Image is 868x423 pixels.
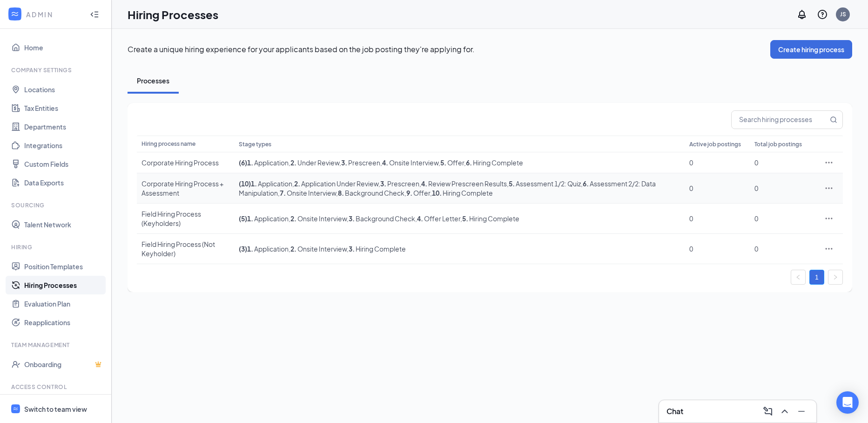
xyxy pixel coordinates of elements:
div: Field Hiring Process (Not Keyholder) [141,239,229,258]
span: 0 [689,214,693,223]
div: 0 [754,184,810,193]
span: , Prescreen [339,158,380,167]
b: 6 . [583,179,589,188]
b: 2 . [290,158,296,167]
svg: WorkstreamLogo [13,406,19,412]
div: 0 [754,214,810,223]
div: Corporate Hiring Process + Assessment [141,179,229,198]
svg: QuestionInfo [817,9,828,20]
b: 4 . [421,179,427,188]
span: , Assessment 1/2: Quiz [507,179,581,188]
svg: WorkstreamLogo [10,9,20,19]
b: 2 . [290,245,296,253]
div: Switch to team view [24,404,87,414]
b: 3 . [349,214,355,223]
div: Processes [137,76,169,85]
li: 1 [809,270,824,285]
h1: Hiring Processes [128,7,218,22]
span: , Onsite Interview [278,189,336,197]
span: Application [247,158,289,167]
svg: Notifications [796,9,807,20]
span: , Review Prescreen Results [419,179,507,188]
span: Application [247,245,289,253]
svg: Minimize [796,406,807,417]
span: ( 5 ) [239,214,247,223]
b: 3 . [380,179,386,188]
span: , Background Check [336,189,404,197]
div: Hiring [11,243,102,251]
a: Tax Entities [24,99,104,117]
span: , Hiring Complete [430,189,493,197]
span: , Onsite Interview [289,214,347,223]
a: Departments [24,117,104,136]
button: ComposeMessage [760,404,775,419]
b: 1 . [247,214,253,223]
b: 5 . [509,179,515,188]
div: Team Management [11,341,102,349]
button: right [828,270,843,285]
div: Field Hiring Process (Keyholders) [141,209,229,228]
a: OnboardingCrown [24,355,104,374]
b: 2 . [294,179,300,188]
span: 0 [689,158,693,167]
span: Application [247,214,289,223]
b: 8 . [338,189,344,197]
a: Home [24,38,104,57]
span: left [795,274,801,280]
b: 7 . [280,189,286,197]
button: left [791,270,806,285]
div: ADMIN [26,10,81,19]
span: 0 [689,184,693,192]
span: , Onsite Interview [380,158,438,167]
a: Data Exports [24,173,104,192]
a: Position Templates [24,257,104,276]
a: Evaluation Plan [24,294,104,313]
span: right [833,274,838,280]
span: , Hiring Complete [347,245,406,253]
b: 5 . [440,158,446,167]
svg: Ellipses [824,244,834,253]
span: , Prescreen [378,179,419,188]
svg: MagnifyingGlass [830,116,837,123]
div: Corporate Hiring Process [141,158,229,167]
span: , Offer [438,158,464,167]
span: Hiring process name [141,140,195,147]
li: Next Page [828,270,843,285]
li: Previous Page [791,270,806,285]
a: Custom Fields [24,155,104,173]
span: Application [251,179,292,188]
div: 0 [754,158,810,167]
span: , Onsite Interview [289,245,347,253]
h3: Chat [666,406,683,416]
b: 10 . [432,189,442,197]
b: 2 . [290,214,296,223]
button: ChevronUp [777,404,792,419]
svg: Collapse [90,10,99,19]
div: Open Intercom Messenger [836,391,859,414]
th: Active job postings [685,136,750,152]
span: ( 6 ) [239,158,247,167]
a: Hiring Processes [24,276,104,294]
span: , Background Check [347,214,415,223]
b: 1 . [251,179,257,188]
b: 3 . [341,158,347,167]
span: , Offer Letter [415,214,460,223]
b: 5 . [462,214,468,223]
b: 6 . [466,158,472,167]
span: , Hiring Complete [464,158,523,167]
div: Sourcing [11,201,102,209]
span: , Hiring Complete [460,214,519,223]
a: Talent Network [24,215,104,234]
span: ( 3 ) [239,245,247,253]
p: Create a unique hiring experience for your applicants based on the job posting they're applying for. [128,44,770,55]
b: 4 . [382,158,388,167]
span: , Application Under Review [292,179,378,188]
b: 1 . [247,245,253,253]
b: 9 . [406,189,412,197]
span: ( 10 ) [239,179,251,188]
button: Create hiring process [770,40,852,59]
svg: ChevronUp [779,406,790,417]
span: , Under Review [289,158,339,167]
th: Stage types [234,136,685,152]
svg: ComposeMessage [762,406,774,417]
